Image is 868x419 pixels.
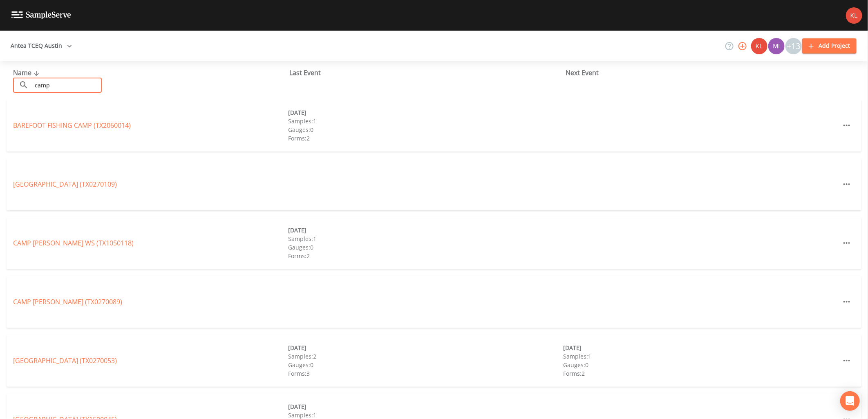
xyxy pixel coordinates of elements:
div: Samples: 1 [564,352,839,361]
div: Gauges: 0 [288,243,563,252]
div: Next Event [566,68,842,78]
div: Gauges: 0 [288,125,563,134]
span: Name [13,68,41,77]
div: [DATE] [288,226,563,234]
a: BAREFOOT FISHING CAMP (TX2060014) [13,121,131,130]
div: Kler Teran [751,38,768,54]
div: [DATE] [288,343,563,352]
div: [DATE] [288,108,563,117]
div: Forms: 2 [288,252,563,260]
div: Forms: 2 [564,369,839,378]
div: [DATE] [288,402,563,411]
button: Antea TCEQ Austin [7,38,75,53]
div: Gauges: 0 [564,361,839,369]
a: CAMP [PERSON_NAME] WS (TX1050118) [13,238,134,247]
img: 9c4450d90d3b8045b2e5fa62e4f92659 [751,38,767,54]
div: Forms: 2 [288,134,563,143]
button: Add Project [802,38,857,53]
div: Samples: 1 [288,234,563,243]
img: logo [11,11,71,19]
div: Miriaha Caddie [768,38,785,54]
img: a1ea4ff7c53760f38bef77ef7c6649bf [768,38,785,54]
a: [GEOGRAPHIC_DATA] (TX0270053) [13,356,117,365]
a: [GEOGRAPHIC_DATA] (TX0270109) [13,180,117,189]
input: Search Projects [32,78,102,93]
div: Gauges: 0 [288,361,563,369]
div: +13 [785,38,802,54]
div: Samples: 2 [288,352,563,361]
a: CAMP [PERSON_NAME] (TX0270089) [13,297,122,306]
div: Forms: 3 [288,369,563,378]
img: 9c4450d90d3b8045b2e5fa62e4f92659 [846,7,862,24]
div: Samples: 1 [288,117,563,125]
div: Last Event [289,68,566,78]
div: [DATE] [564,343,839,352]
div: Open Intercom Messenger [840,391,860,411]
